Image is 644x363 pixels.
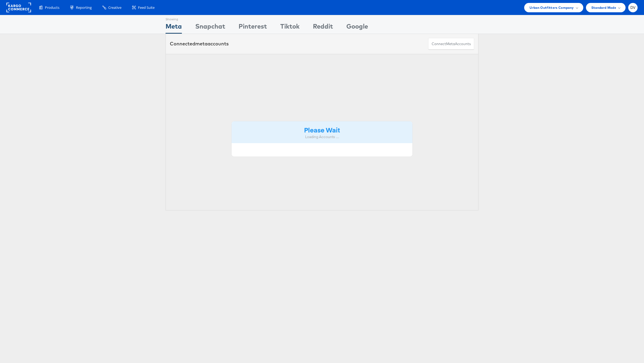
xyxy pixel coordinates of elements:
[76,5,92,10] span: Reporting
[630,6,636,9] span: DV
[591,5,616,10] span: Standard Mode
[530,5,574,10] span: Urban Outfitters Company
[236,134,408,139] div: Loading Accounts ....
[446,41,455,46] span: meta
[166,15,182,22] div: Showing
[313,22,333,34] div: Reddit
[280,22,300,34] div: Tiktok
[45,5,59,10] span: Products
[239,22,267,34] div: Pinterest
[195,41,208,47] span: meta
[108,5,121,10] span: Creative
[428,38,474,50] button: ConnectmetaAccounts
[346,22,368,34] div: Google
[170,40,229,47] div: Connected accounts
[166,22,182,34] div: Meta
[138,5,155,10] span: Feed Suite
[304,125,340,134] strong: Please Wait
[195,22,225,34] div: Snapchat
